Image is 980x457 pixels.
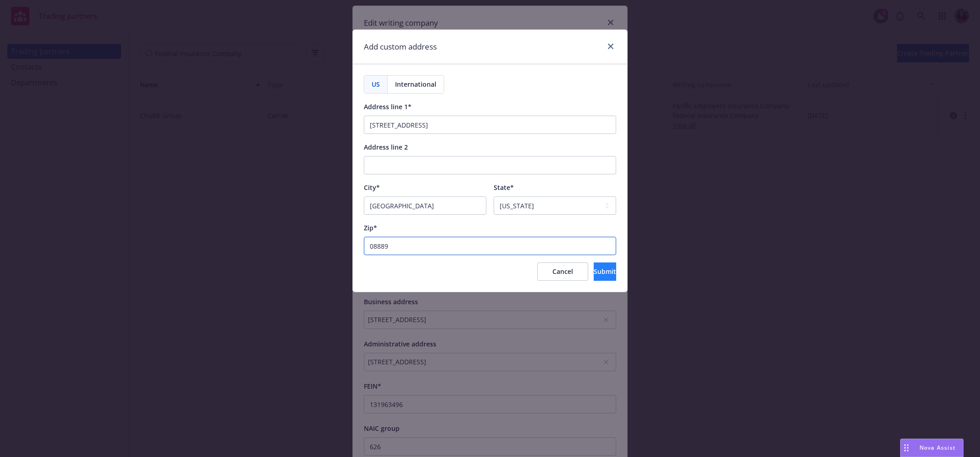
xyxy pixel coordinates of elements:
span: International [395,79,436,89]
a: close [605,41,616,52]
span: City* [364,183,380,192]
div: Drag to move [901,439,912,457]
span: Cancel [552,267,573,276]
span: US [372,79,380,89]
button: Cancel [537,262,588,281]
button: Submit [594,262,616,281]
button: Nova Assist [900,439,963,457]
span: State* [494,183,514,192]
h1: Add custom address [364,41,437,53]
span: Submit [594,267,616,276]
span: Address line 1* [364,102,412,111]
span: Address line 2 [364,143,408,151]
span: Nova Assist [919,444,956,451]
